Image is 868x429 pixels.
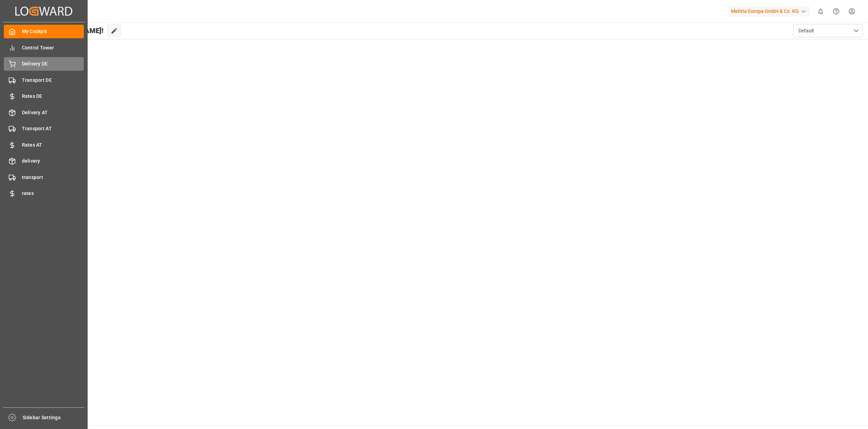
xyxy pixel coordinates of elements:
span: Rates AT [22,141,84,149]
a: Delivery AT [4,106,84,119]
a: rates [4,187,84,200]
a: Transport DE [4,73,84,87]
a: My Cockpit [4,25,84,38]
a: delivery [4,154,84,168]
span: Transport AT [22,125,84,132]
a: transport [4,170,84,184]
a: Delivery DE [4,57,84,71]
span: transport [22,174,84,181]
span: Transport DE [22,77,84,84]
button: Help Center [828,3,844,19]
span: rates [22,190,84,197]
a: Control Tower [4,41,84,54]
span: Sidebar Settings [23,414,85,421]
button: open menu [793,24,863,37]
span: Delivery DE [22,60,84,68]
button: show 0 new notifications [813,3,828,19]
a: Rates DE [4,89,84,103]
span: Delivery AT [22,109,84,116]
div: Melitta Europa GmbH & Co. KG [728,6,810,16]
button: Melitta Europa GmbH & Co. KG [728,5,813,18]
span: My Cockpit [22,28,84,35]
span: Default [798,27,814,34]
a: Transport AT [4,122,84,135]
span: Rates DE [22,93,84,100]
span: Control Tower [22,44,84,52]
span: delivery [22,157,84,165]
a: Rates AT [4,138,84,151]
